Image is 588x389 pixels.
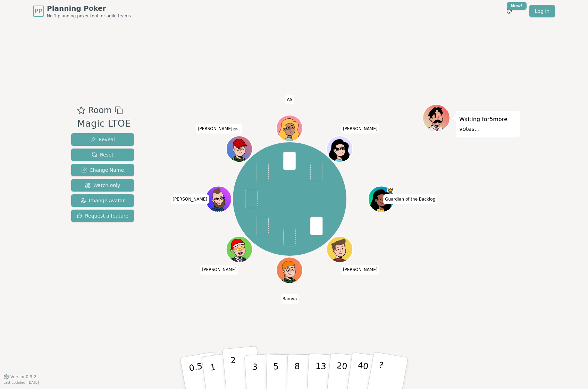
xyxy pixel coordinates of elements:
span: Guardian of the Backlog is the host [387,187,394,193]
button: Reveal [71,133,134,146]
span: Click to change your name [285,94,294,104]
span: Click to change your name [383,194,437,204]
span: Change Avatar [81,197,125,204]
div: New! [507,2,527,10]
span: Click to change your name [341,124,379,133]
span: Reveal [90,136,115,143]
span: Click to change your name [200,265,238,274]
button: Reset [71,149,134,161]
span: Click to change your name [196,124,242,133]
div: Magic LTOE [77,117,131,131]
button: Watch only [71,179,134,192]
span: (you) [232,127,241,130]
span: Reset [92,151,114,158]
span: Click to change your name [281,294,299,304]
button: Version0.9.2 [3,374,36,380]
a: PPPlanning PokerNo.1 planning poker tool for agile teams [33,3,131,19]
span: Request a feature [77,212,128,219]
button: Request a feature [71,210,134,222]
span: Click to change your name [341,265,379,274]
span: No.1 planning poker tool for agile teams [47,13,131,19]
button: Add as favourite [77,104,85,117]
p: Waiting for 5 more votes... [459,115,516,134]
span: Planning Poker [47,3,131,13]
span: Room [88,104,112,117]
button: Change Avatar [71,194,134,207]
button: Change Name [71,164,134,176]
span: Watch only [85,182,120,189]
button: New! [503,5,515,17]
span: Last updated: [DATE] [3,381,39,384]
span: Version 0.9.2 [10,374,36,380]
span: Change Name [81,167,124,174]
a: Log in [529,5,555,17]
span: Click to change your name [171,194,209,204]
span: PP [34,7,42,15]
button: Click to change your avatar [227,137,252,161]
